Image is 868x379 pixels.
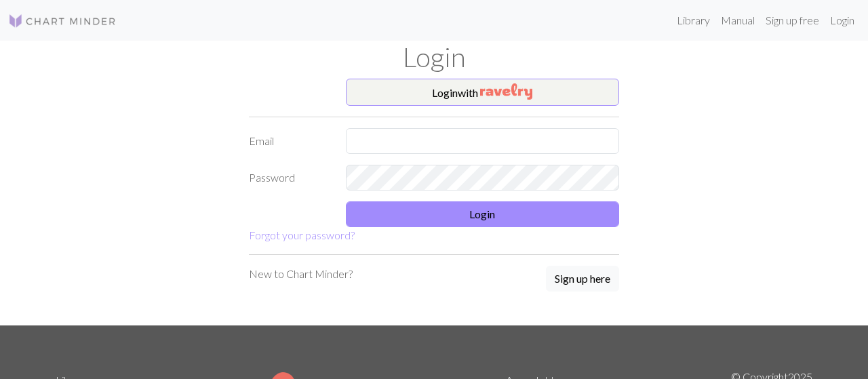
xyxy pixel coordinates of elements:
[241,165,338,191] label: Password
[241,128,338,154] label: Email
[546,266,619,293] a: Sign up here
[480,83,532,100] img: Ravelry
[760,7,825,34] a: Sign up free
[346,201,620,227] button: Login
[47,41,821,73] h1: Login
[671,7,715,34] a: Library
[825,7,860,34] a: Login
[8,13,117,29] img: Logo
[346,79,620,106] button: Loginwith
[249,266,353,282] p: New to Chart Minder?
[249,228,355,241] a: Forgot your password?
[715,7,760,34] a: Manual
[546,266,619,292] button: Sign up here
